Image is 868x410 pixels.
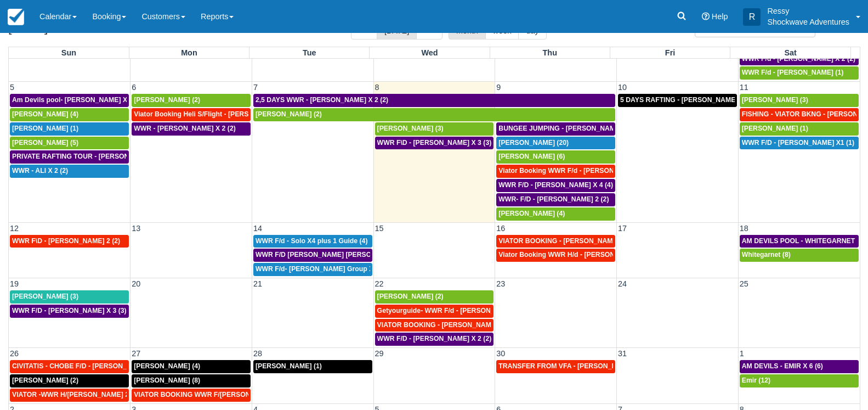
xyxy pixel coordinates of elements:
[10,290,129,304] a: [PERSON_NAME] (3)
[10,389,129,402] a: VIATOR -WWR H/[PERSON_NAME] 2 (2)
[10,137,129,150] a: [PERSON_NAME] (5)
[374,83,381,92] span: 8
[12,153,177,160] span: PRIVATE RAFTING TOUR - [PERSON_NAME] X 5 (5)
[134,125,236,132] span: WWR - [PERSON_NAME] X 2 (2)
[742,55,855,63] span: WWR F/d - [PERSON_NAME] X 2 (2)
[131,349,141,358] span: 27
[767,16,849,27] p: Shockwave Adventures
[253,263,372,276] a: WWR F/d- [PERSON_NAME] Group X 30 (30)
[252,349,263,358] span: 28
[253,235,372,248] a: WWR F/d - Solo X4 plus 1 Guide (4)
[739,349,745,358] span: 1
[256,237,368,245] span: WWR F/d - Solo X4 plus 1 Guide (4)
[10,360,129,373] a: CIVITATIS - CHOBE F/D - [PERSON_NAME] X 1 (1)
[10,165,129,178] a: WWR - ALI X 2 (2)
[742,377,770,384] span: Emir (12)
[740,360,859,373] a: AM DEVILS - EMIR X 6 (6)
[543,48,557,57] span: Thu
[712,12,728,21] span: Help
[8,9,24,25] img: checkfront-main-nav-mini-logo.png
[377,139,492,147] span: WWR F\D - [PERSON_NAME] X 3 (3)
[253,249,372,262] a: WWR F/D [PERSON_NAME] [PERSON_NAME] GROVVE X2 (1)
[134,391,296,398] span: VIATOR BOOKING WWR F/[PERSON_NAME] X1 (1)
[742,96,808,104] span: [PERSON_NAME] (3)
[134,110,307,118] span: Viator Booking Heli S/Flight - [PERSON_NAME] X 1 (1)
[377,321,518,329] span: VIATOR BOOKING - [PERSON_NAME] X2 (2)
[377,293,444,300] span: [PERSON_NAME] (2)
[303,48,316,57] span: Tue
[498,237,642,245] span: VIATOR BOOKING - [PERSON_NAME] X 4 (4)
[256,362,322,370] span: [PERSON_NAME] (1)
[253,108,615,121] a: [PERSON_NAME] (2)
[12,362,171,370] span: CIVITATIS - CHOBE F/D - [PERSON_NAME] X 1 (1)
[496,249,615,262] a: Viator Booking WWR H/d - [PERSON_NAME] X 4 (4)
[9,224,20,233] span: 12
[132,360,251,373] a: [PERSON_NAME] (4)
[134,362,200,370] span: [PERSON_NAME] (4)
[12,391,139,398] span: VIATOR -WWR H/[PERSON_NAME] 2 (2)
[132,389,251,402] a: VIATOR BOOKING WWR F/[PERSON_NAME] X1 (1)
[740,122,859,136] a: [PERSON_NAME] (1)
[496,137,615,150] a: [PERSON_NAME] (20)
[374,279,385,288] span: 22
[12,237,120,245] span: WWR F\D - [PERSON_NAME] 2 (2)
[374,224,385,233] span: 15
[10,94,129,107] a: Am Devils pool- [PERSON_NAME] X 2 (2)
[518,21,546,40] button: day
[742,362,823,370] span: AM DEVILS - EMIR X 6 (6)
[740,249,859,262] a: Whitegarnet (8)
[784,48,796,57] span: Sat
[12,110,78,118] span: [PERSON_NAME] (4)
[495,349,506,358] span: 30
[740,374,859,387] a: Emir (12)
[742,139,854,147] span: WWR F/D - [PERSON_NAME] X1 (1)
[496,193,615,206] a: WWR- F/D - [PERSON_NAME] 2 (2)
[498,181,613,189] span: WWR F/D - [PERSON_NAME] X 4 (4)
[617,349,628,358] span: 31
[132,108,251,121] a: Viator Booking Heli S/Flight - [PERSON_NAME] X 1 (1)
[252,83,259,92] span: 7
[449,21,486,40] button: month
[618,94,737,107] a: 5 DAYS RAFTING - [PERSON_NAME] X 2 (4)
[739,279,750,288] span: 25
[375,122,494,136] a: [PERSON_NAME] (3)
[12,377,78,384] span: [PERSON_NAME] (2)
[739,83,750,92] span: 11
[252,224,263,233] span: 14
[131,224,141,233] span: 13
[740,108,859,121] a: FISHING - VIATOR BKNG - [PERSON_NAME] 2 (2)
[496,235,615,248] a: VIATOR BOOKING - [PERSON_NAME] X 4 (4)
[256,251,453,259] span: WWR F/D [PERSON_NAME] [PERSON_NAME] GROVVE X2 (1)
[740,235,859,248] a: AM DEVILS POOL - WHITEGARNET X4 (4)
[377,307,532,314] span: Getyourguide- WWR F/d - [PERSON_NAME] 2 (2)
[739,224,750,233] span: 18
[495,224,506,233] span: 16
[496,165,615,178] a: Viator Booking WWR F/d - [PERSON_NAME] [PERSON_NAME] X2 (2)
[498,251,662,259] span: Viator Booking WWR H/d - [PERSON_NAME] X 4 (4)
[498,167,718,175] span: Viator Booking WWR F/d - [PERSON_NAME] [PERSON_NAME] X2 (2)
[620,96,759,104] span: 5 DAYS RAFTING - [PERSON_NAME] X 2 (4)
[740,66,859,80] a: WWR F/d - [PERSON_NAME] (1)
[12,293,78,300] span: [PERSON_NAME] (3)
[377,335,492,342] span: WWR F/D - [PERSON_NAME] X 2 (2)
[131,279,141,288] span: 20
[134,377,200,384] span: [PERSON_NAME] (8)
[10,305,129,318] a: WWR F/D - [PERSON_NAME] X 3 (3)
[743,8,761,26] div: R
[256,96,388,104] span: 2,5 DAYS WWR - [PERSON_NAME] X 2 (2)
[256,265,397,273] span: WWR F/d- [PERSON_NAME] Group X 30 (30)
[375,305,494,318] a: Getyourguide- WWR F/d - [PERSON_NAME] 2 (2)
[496,150,615,164] a: [PERSON_NAME] (6)
[498,195,609,203] span: WWR- F/D - [PERSON_NAME] 2 (2)
[495,83,502,92] span: 9
[181,48,197,57] span: Mon
[496,207,615,221] a: [PERSON_NAME] (4)
[10,374,129,387] a: [PERSON_NAME] (2)
[740,94,859,107] a: [PERSON_NAME] (3)
[496,360,615,373] a: TRANSFER FROM VFA - [PERSON_NAME] X 7 adults + 2 adults (9)
[375,319,494,332] a: VIATOR BOOKING - [PERSON_NAME] X2 (2)
[375,333,494,346] a: WWR F/D - [PERSON_NAME] X 2 (2)
[498,139,569,147] span: [PERSON_NAME] (20)
[495,279,506,288] span: 23
[9,349,20,358] span: 26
